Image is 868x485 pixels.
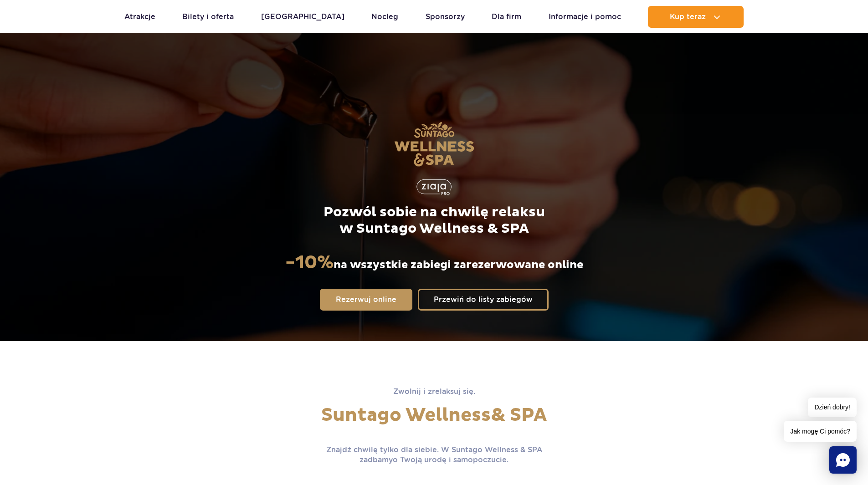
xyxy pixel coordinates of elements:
[670,13,706,21] span: Kup teraz
[648,6,744,28] button: Kup teraz
[784,421,857,442] span: Jak mogę Ci pomóc?
[829,446,857,474] div: Chat
[418,289,549,311] a: Przewiń do listy zabiegów
[336,296,396,303] span: Rezerwuj online
[304,445,564,465] p: Znajdź chwilę tylko dla siebie. W Suntago Wellness & SPA zadbamy o Twoją urodę i samopoczucie.
[492,6,521,28] a: Dla firm
[394,122,474,167] img: Suntago Wellness & SPA
[549,6,621,28] a: Informacje i pomoc
[808,398,857,417] span: Dzień dobry!
[371,6,398,28] a: Nocleg
[261,6,344,28] a: [GEOGRAPHIC_DATA]
[320,289,412,311] a: Rezerwuj online
[393,387,475,396] span: Zwolnij i zrelaksuj się.
[285,251,583,274] p: na wszystkie zabiegi zarezerwowane online
[434,296,533,303] span: Przewiń do listy zabiegów
[124,6,155,28] a: Atrakcje
[426,6,465,28] a: Sponsorzy
[285,204,583,237] p: Pozwól sobie na chwilę relaksu w Suntago Wellness & SPA
[321,404,547,427] span: Suntago Wellness & SPA
[285,251,334,274] strong: -10%
[182,6,234,28] a: Bilety i oferta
